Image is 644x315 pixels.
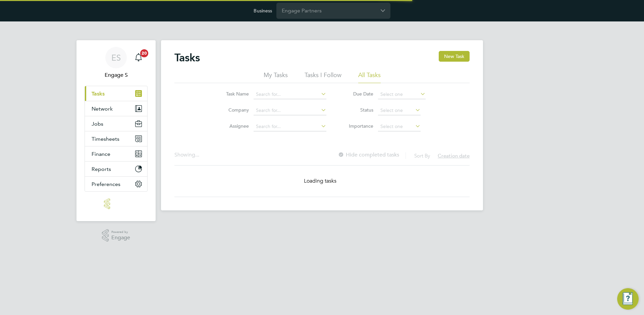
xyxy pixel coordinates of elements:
[85,177,147,191] button: Preferences
[92,106,113,112] span: Network
[104,198,128,209] img: engage-logo-retina.png
[378,106,421,115] input: Select one
[254,106,326,115] input: Search for...
[132,47,145,68] a: 20
[92,181,120,187] span: Preferences
[92,90,105,97] span: Tasks
[92,136,119,142] span: Timesheets
[111,53,121,62] span: ES
[378,90,426,99] input: Select one
[254,90,326,99] input: Search for...
[85,47,148,79] a: ESEngage S
[304,178,337,184] span: Loading tasks
[338,151,399,158] label: Hide completed tasks
[102,229,130,242] a: Powered byEngage
[438,152,470,159] span: Creation date
[85,198,148,209] a: Go to home page
[85,71,148,79] span: Engage S
[76,40,156,221] nav: Main navigation
[195,151,199,158] span: ...
[85,146,147,161] button: Finance
[85,131,147,146] button: Timesheets
[343,107,373,113] label: Status
[305,71,341,83] li: Tasks I Follow
[140,49,148,57] span: 20
[92,151,110,157] span: Finance
[439,51,470,62] button: New Task
[219,107,249,113] label: Company
[219,91,249,97] label: Task Name
[254,8,272,14] label: Business
[264,71,288,83] li: My Tasks
[617,288,639,310] button: Engage Resource Center
[111,229,130,235] span: Powered by
[219,123,249,129] label: Assignee
[92,166,111,172] span: Reports
[358,71,381,83] li: All Tasks
[85,101,147,116] button: Network
[414,152,430,159] label: Sort By
[343,123,373,129] label: Importance
[254,122,326,131] input: Search for...
[378,122,421,131] input: Select one
[92,121,103,127] span: Jobs
[343,91,373,97] label: Due Date
[85,116,147,131] button: Jobs
[111,235,130,241] span: Engage
[174,151,201,159] div: Showing
[174,51,200,64] h2: Tasks
[85,162,147,176] button: Reports
[85,86,147,101] a: Tasks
